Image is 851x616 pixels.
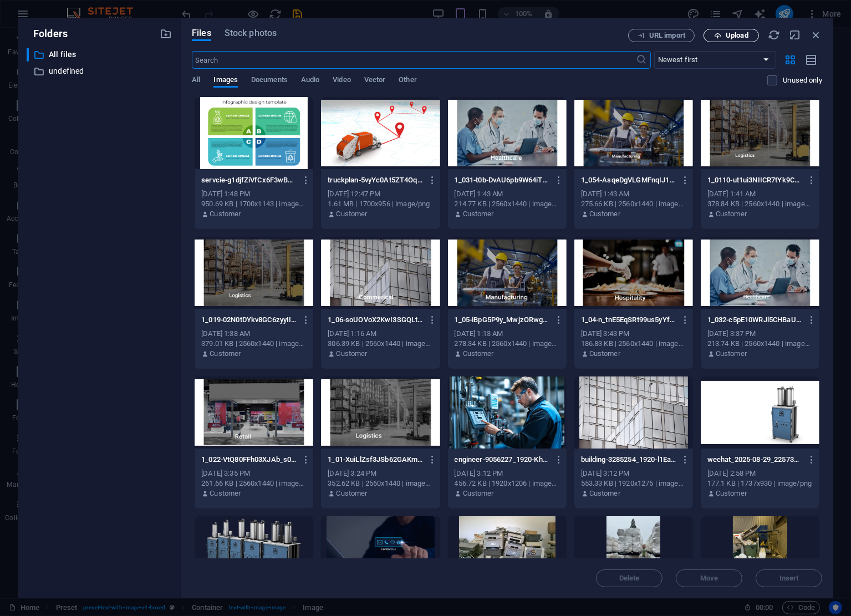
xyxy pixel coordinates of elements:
[328,455,423,465] p: 1_01-XuiLlZsf3JSb62GAKmRLjA.jpg
[201,478,307,488] div: 261.66 KB | 2560x1440 | image/jpeg
[192,73,200,89] span: All
[455,478,560,488] div: 456.72 KB | 1920x1206 | image/jpeg
[192,51,636,69] input: Search
[201,189,307,199] div: [DATE] 1:48 PM
[328,478,433,488] div: 352.62 KB | 2560x1440 | image/jpeg
[581,189,686,199] div: [DATE] 1:43 AM
[463,488,494,498] p: Customer
[704,29,759,42] button: Upload
[328,175,423,185] p: truckplan-5vyYc0At5ZT4OqQnHhZbVg.png
[707,329,813,339] div: [DATE] 3:37 PM
[328,469,433,478] div: [DATE] 3:24 PM
[201,455,297,465] p: 1_022-VtQ80FFh03XJAb_s0nx5Yw.jpg
[27,27,68,41] p: Folders
[27,48,29,62] div: ​
[333,73,350,89] span: Video
[707,199,813,209] div: 378.84 KB | 2560x1440 | image/jpeg
[201,339,307,349] div: 379.01 KB | 2560x1440 | image/jpeg
[399,73,416,89] span: Other
[455,175,550,185] p: 1_031-t0b-DvAU6pb9W64iTLbR6A.jpg
[581,315,676,325] p: 1_04-n_tnE5EqSRt99us5yYfFOw.jpg
[455,339,560,349] div: 278.34 KB | 2560x1440 | image/jpeg
[201,175,297,185] p: servcie-g1djfZiVfCx6F3wBA7rhnA.png
[810,29,822,41] i: Close
[336,488,367,498] p: Customer
[336,349,367,359] p: Customer
[455,329,560,339] div: [DATE] 1:13 AM
[251,73,288,89] span: Documents
[201,329,307,339] div: [DATE] 1:38 AM
[581,469,686,478] div: [DATE] 3:12 PM
[589,209,620,219] p: Customer
[463,209,494,219] p: Customer
[455,199,560,209] div: 214.77 KB | 2560x1440 | image/jpeg
[726,32,748,39] span: Upload
[707,189,813,199] div: [DATE] 1:41 AM
[328,329,433,339] div: [DATE] 1:16 AM
[192,27,211,40] span: Files
[783,75,822,85] p: Displays only files that are not in use on the website. Files added during this session can still...
[581,329,686,339] div: [DATE] 3:43 PM
[707,469,813,478] div: [DATE] 2:58 PM
[210,349,241,359] p: Customer
[328,315,423,325] p: 1_06-soUOVoX2KwI3SGQLtFEyUw.jpg
[328,199,433,209] div: 1.61 MB | 1700x956 | image/png
[160,28,172,40] i: Create new folder
[225,27,277,40] span: Stock photos
[455,455,550,465] p: engineer-9056227_1920-KhwqgmzgpVof0nJTaXMdRA.jpg
[213,73,238,89] span: Images
[49,48,151,61] p: All files
[589,488,620,498] p: Customer
[49,65,151,78] p: undefined
[463,349,494,359] p: Customer
[707,478,813,488] div: 177.1 KB | 1737x930 | image/png
[201,469,307,478] div: [DATE] 3:35 PM
[581,478,686,488] div: 553.33 KB | 1920x1275 | image/jpeg
[328,189,433,199] div: [DATE] 12:47 PM
[328,339,433,349] div: 306.39 KB | 2560x1440 | image/jpeg
[581,199,686,209] div: 275.66 KB | 2560x1440 | image/jpeg
[581,455,676,465] p: building-3285254_1920-l1EaKDqSf-gMzbqQY4cZ4g.jpg
[336,209,367,219] p: Customer
[201,315,297,325] p: 1_019-02N0tDYkv8GC6zyyII_2kQ.jpg
[201,199,307,209] div: 950.69 KB | 1700x1143 | image/png
[589,349,620,359] p: Customer
[716,349,747,359] p: Customer
[581,175,676,185] p: 1_054-AsqeDgVLGMFnqIJ1_pnAcQ.jpg
[768,29,780,41] i: Reload
[707,175,803,185] p: 1_0110-ut1ui3NIICR7tYk9CZ4Vxg.jpg
[455,315,550,325] p: 1_05-iBpG5P9y_MwjzORwgY91hg.jpg
[455,469,560,478] div: [DATE] 3:12 PM
[581,339,686,349] div: 186.83 KB | 2560x1440 | image/jpeg
[210,209,241,219] p: Customer
[716,209,747,219] p: Customer
[455,189,560,199] div: [DATE] 1:43 AM
[364,73,386,89] span: Vector
[789,29,801,41] i: Minimize
[649,32,685,39] span: URL import
[716,488,747,498] p: Customer
[707,455,803,465] p: wechat_2025-08-29_225738_053-vAHrpYStQG-_x2M3J1abqA.png
[27,64,172,78] div: undefined
[210,488,241,498] p: Customer
[301,73,319,89] span: Audio
[707,315,803,325] p: 1_032-c5pE10WRJl5CHBaUy4WFOQ.jpg
[707,339,813,349] div: 213.74 KB | 2560x1440 | image/jpeg
[628,29,695,42] button: URL import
